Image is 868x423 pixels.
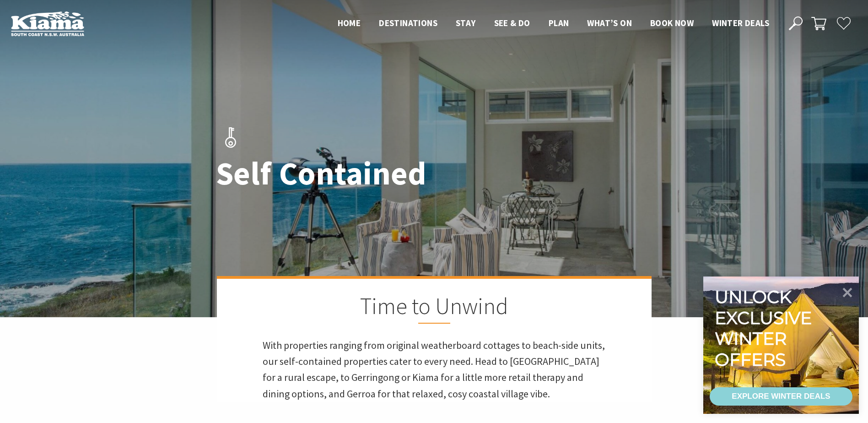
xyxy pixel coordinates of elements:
[216,156,474,191] h1: Self Contained
[263,293,606,324] h2: Time to Unwind
[329,16,778,31] nav: Main Menu
[715,287,816,370] div: Unlock exclusive winter offers
[456,17,476,28] span: Stay
[549,17,569,28] span: Plan
[494,17,530,28] span: See & Do
[587,17,632,28] span: What’s On
[650,17,694,28] span: Book now
[379,17,437,28] span: Destinations
[712,17,769,28] span: Winter Deals
[732,387,830,406] div: EXPLORE WINTER DEALS
[11,11,84,36] img: Kiama Logo
[710,387,852,406] a: EXPLORE WINTER DEALS
[263,337,606,402] p: With properties ranging from original weatherboard cottages to beach-side units, our self-contain...
[338,17,361,28] span: Home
